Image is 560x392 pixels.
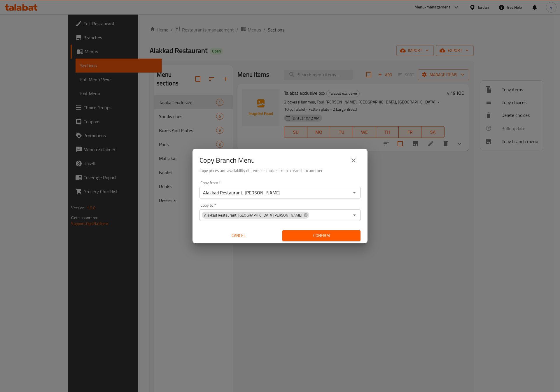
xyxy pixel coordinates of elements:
span: Cancel [202,232,275,239]
div: Alakkad Restaurant, [GEOGRAPHIC_DATA][PERSON_NAME] [202,212,309,219]
button: Confirm [282,230,360,241]
span: Alakkad Restaurant, [GEOGRAPHIC_DATA][PERSON_NAME] [202,212,304,218]
button: Open [350,211,358,219]
button: Open [350,189,358,197]
h2: Copy Branch Menu [199,156,255,165]
span: Confirm [287,232,356,239]
button: Cancel [199,230,278,241]
h6: Copy prices and availability of items or choices from a branch to another [199,167,360,174]
button: close [346,153,360,167]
